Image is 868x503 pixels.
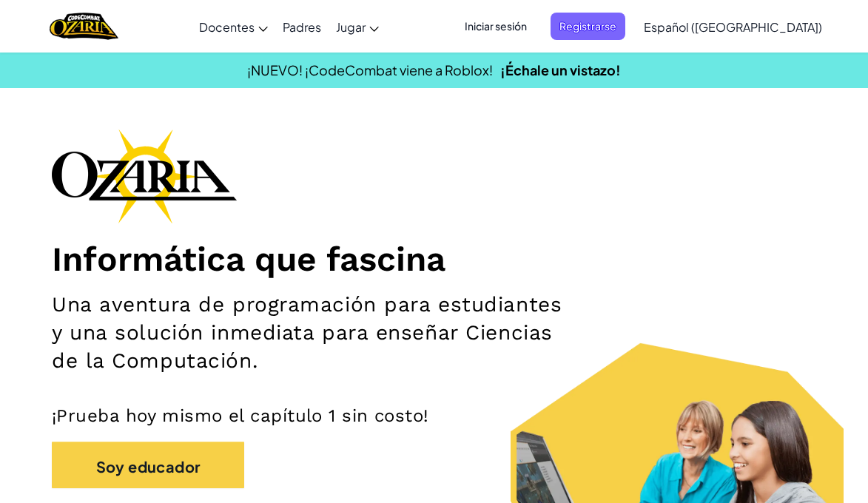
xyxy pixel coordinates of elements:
font: Iniciar sesión [465,19,527,33]
font: Docentes [199,19,255,35]
font: Español ([GEOGRAPHIC_DATA]) [644,19,822,35]
button: Soy educador [52,442,244,489]
a: Padres [275,7,329,47]
button: Registrarse [551,13,625,40]
img: Hogar [50,11,118,41]
a: Docentes [192,7,275,47]
font: Una aventura de programación para estudiantes y una solución inmediata para enseñar Ciencias de l... [52,292,562,373]
a: Español ([GEOGRAPHIC_DATA]) [636,7,830,47]
font: Padres [283,19,321,35]
font: Jugar [336,19,366,35]
font: ¡Prueba hoy mismo el capítulo 1 sin costo! [52,405,429,426]
font: Informática que fascina [52,239,445,279]
img: Logotipo de la marca Ozaria [52,129,237,223]
a: Jugar [329,7,386,47]
font: Soy educador [96,456,201,475]
a: ¡Échale un vistazo! [500,61,621,78]
a: Logotipo de Ozaria de CodeCombat [50,11,118,41]
button: Iniciar sesión [456,13,536,40]
font: Registrarse [559,19,616,33]
font: ¡NUEVO! ¡CodeCombat viene a Roblox! [247,61,493,78]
